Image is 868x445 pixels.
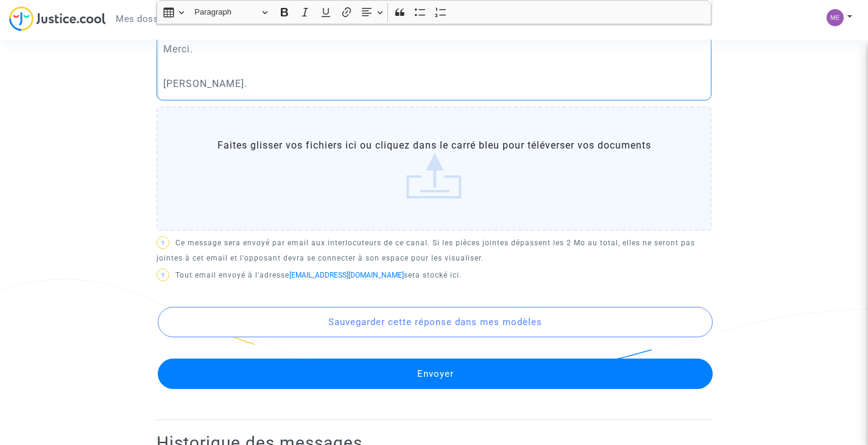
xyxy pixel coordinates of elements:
button: Sauvegarder cette réponse dans mes modèles [158,307,713,337]
p: Ce message sera envoyé par email aux interlocuteurs de ce canal. Si les pièces jointes dépassent ... [157,236,711,266]
span: Paragraph [194,5,258,19]
p: Tout email envoyé à l'adresse sera stocké ici. [157,268,711,283]
img: 0e6babf2e59a3a76acd5968722141fc2 [827,9,844,26]
button: Paragraph [189,3,273,22]
p: Merci. [163,41,705,57]
a: [EMAIL_ADDRESS][DOMAIN_NAME] [289,271,404,279]
a: Mes dossiers [106,10,185,28]
button: Envoyer [158,359,713,389]
span: Mes dossiers [116,13,175,24]
p: [PERSON_NAME]. [163,76,705,91]
span: ? [161,272,165,279]
span: ? [161,240,165,247]
img: jc-logo.svg [9,6,106,31]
